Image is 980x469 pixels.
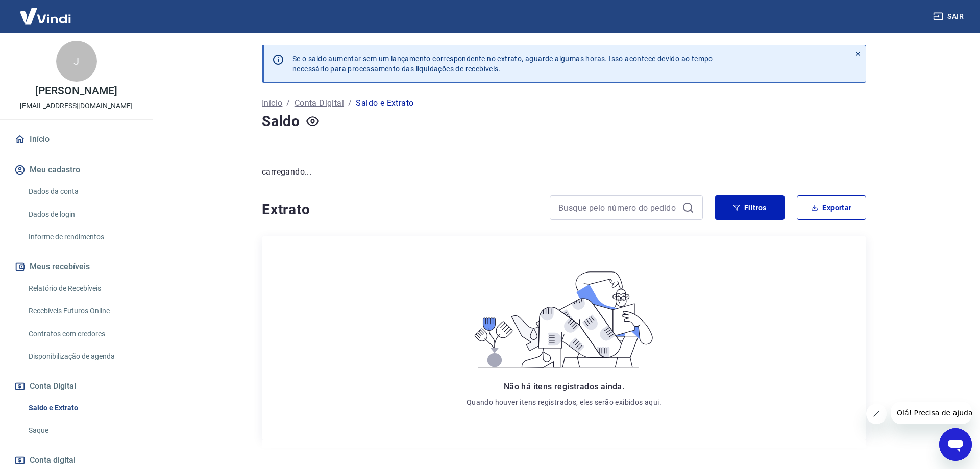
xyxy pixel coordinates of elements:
span: Não há itens registrados ainda. [504,382,624,391]
a: Conta Digital [295,97,344,109]
p: [EMAIL_ADDRESS][DOMAIN_NAME] [20,101,133,111]
a: Informe de rendimentos [24,227,140,248]
a: Início [262,97,282,109]
p: [PERSON_NAME] [35,86,117,96]
h4: Extrato [262,200,537,220]
p: carregando... [262,166,866,178]
a: Relatório de Recebíveis [24,278,140,299]
iframe: Fechar mensagem [866,404,887,424]
a: Recebíveis Futuros Online [24,301,140,322]
button: Exportar [797,195,866,220]
a: Saldo e Extrato [24,398,140,418]
input: Busque pelo número do pedido [558,200,678,215]
button: Meu cadastro [12,159,140,181]
a: Dados de login [24,204,140,225]
iframe: Botão para abrir a janela de mensagens [939,428,972,461]
iframe: Mensagem da empresa [891,402,972,424]
h4: Saldo [262,111,300,132]
button: Sair [931,7,968,26]
button: Meus recebíveis [12,256,140,278]
span: Conta digital [30,453,76,467]
a: Início [12,128,140,151]
p: Saldo e Extrato [356,97,413,109]
button: Filtros [715,195,785,220]
a: Dados da conta [24,181,140,202]
span: Olá! Precisa de ajuda? [6,7,86,15]
a: Saque [24,420,140,441]
button: Conta Digital [12,375,140,398]
p: Se o saldo aumentar sem um lançamento correspondente no extrato, aguarde algumas horas. Isso acon... [292,54,713,74]
p: / [286,97,290,109]
a: Contratos com credores [24,324,140,344]
p: / [348,97,352,109]
p: Quando houver itens registrados, eles serão exibidos aqui. [467,397,661,407]
a: Disponibilização de agenda [24,346,140,367]
img: Vindi [12,1,79,32]
div: J [56,41,97,82]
